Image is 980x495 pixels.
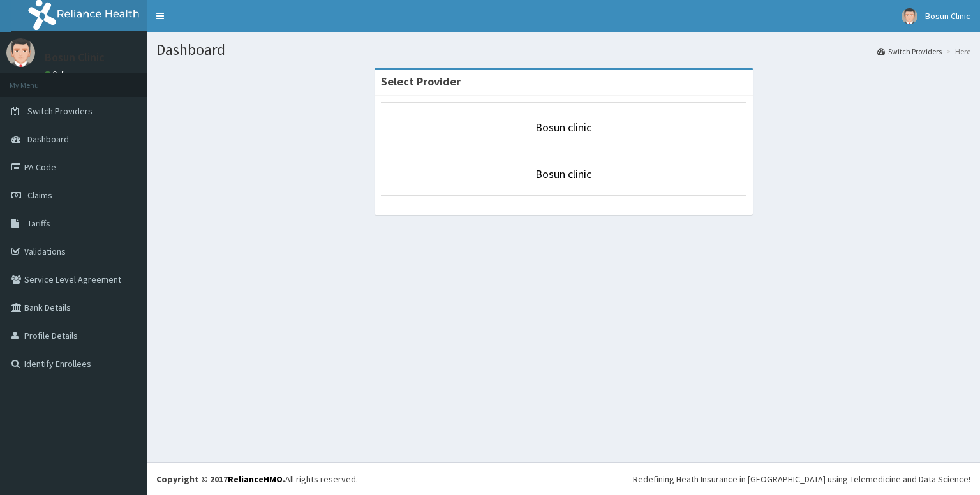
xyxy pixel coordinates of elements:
li: Here [943,46,970,57]
span: Claims [27,189,52,201]
img: User Image [6,38,35,67]
span: Dashboard [27,133,69,145]
a: Online [45,70,75,78]
footer: All rights reserved. [147,462,980,495]
h1: Dashboard [156,41,970,58]
span: Switch Providers [27,105,93,117]
strong: Copyright © 2017 . [156,473,285,485]
span: Tariffs [27,218,50,229]
img: User Image [902,8,917,24]
a: RelianceHMO [228,473,283,485]
strong: Select Provider [381,74,461,89]
a: Bosun clinic [535,166,591,181]
a: Bosun clinic [535,120,591,135]
a: Switch Providers [877,46,942,57]
div: Redefining Heath Insurance in [GEOGRAPHIC_DATA] using Telemedicine and Data Science! [633,473,970,485]
p: Bosun Clinic [45,52,105,63]
span: Bosun Clinic [925,10,970,22]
